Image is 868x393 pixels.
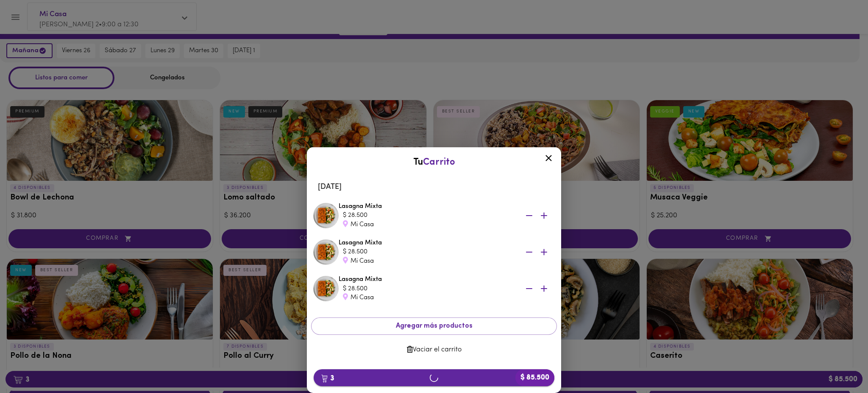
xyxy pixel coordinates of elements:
[311,342,557,358] button: Vaciar el carrito
[318,322,550,330] span: Agregar más productos
[313,239,339,265] img: Lasagna Mixta
[318,346,550,354] span: Vaciar el carrito
[339,202,555,229] div: Lasagna Mixta
[343,284,512,293] div: $ 28.500
[343,293,512,302] div: Mi Casa
[819,344,860,385] iframe: Messagebird Livechat Widget
[316,373,339,384] b: 3
[343,257,512,266] div: Mi Casa
[339,239,555,266] div: Lasagna Mixta
[339,275,555,302] div: Lasagna Mixta
[343,247,512,256] div: $ 28.500
[313,276,339,301] img: Lasagna Mixta
[343,211,512,220] div: $ 28.500
[321,374,328,383] img: cart.png
[314,369,554,386] button: 3$ 85.500
[311,177,557,197] li: [DATE]
[423,157,455,167] span: Carrito
[311,317,557,335] button: Agregar más productos
[343,220,512,229] div: Mi Casa
[315,156,553,169] div: Tu
[515,369,554,386] b: $ 85.500
[313,203,339,228] img: Lasagna Mixta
